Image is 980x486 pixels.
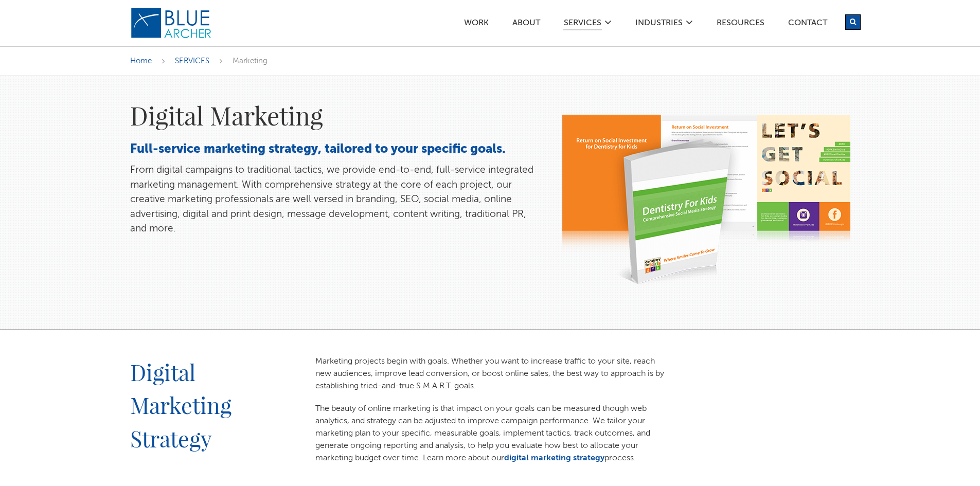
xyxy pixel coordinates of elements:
[130,163,542,237] p: From digital campaigns to traditional tactics, we provide end-to-end, full-service integrated mar...
[130,99,542,131] h1: Digital Marketing
[130,141,542,158] h3: Full-service marketing strategy, tailored to your specific goals.
[716,19,765,30] a: Resources
[512,19,541,30] a: ABOUT
[562,115,850,291] img: social%2Dstrategy%2Doptimized.png
[175,57,209,65] a: SERVICES
[563,19,602,30] a: SERVICES
[130,57,152,65] a: Home
[464,19,489,30] a: Work
[130,7,212,39] img: Blue Archer Logo
[504,454,604,462] a: digital marketing strategy
[233,57,268,65] span: Marketing
[788,19,828,30] a: Contact
[315,355,665,392] p: Marketing projects begin with goals. Whether you want to increase traffic to your site, reach new...
[130,355,275,476] h2: Digital Marketing Strategy
[635,19,683,30] a: Industries
[315,403,665,464] p: The beauty of online marketing is that impact on your goals can be measured though web analytics,...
